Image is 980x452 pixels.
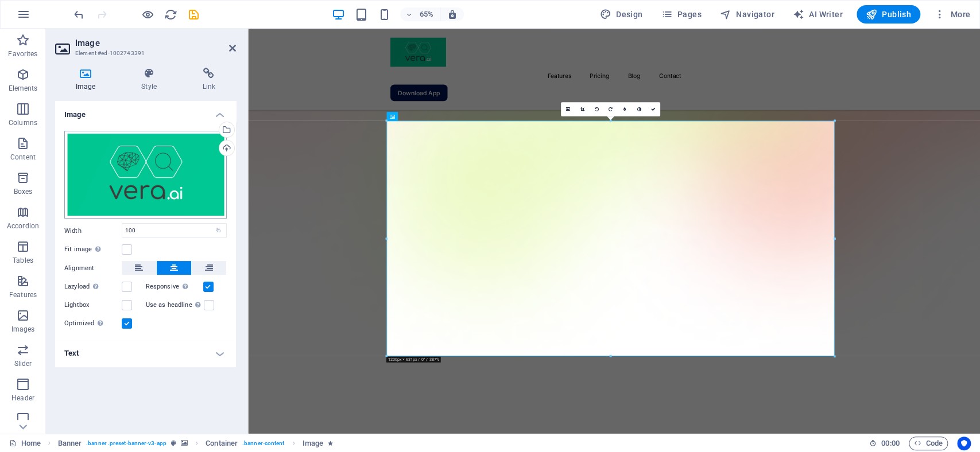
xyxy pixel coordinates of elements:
h4: Image [55,68,121,92]
a: Confirm ( Ctrl ⏎ ) [646,102,660,116]
span: Click to select. Double-click to edit [206,437,238,450]
i: This element contains a background [181,440,188,446]
label: Alignment [64,262,122,275]
label: Width [64,228,122,234]
p: Favorites [8,49,37,59]
h3: Element #ed-1002743391 [75,48,213,59]
p: Elements [9,84,38,93]
button: Publish [857,5,920,24]
p: Tables [13,256,33,265]
button: undo [72,7,86,21]
i: Reload page [164,8,177,21]
span: AI Writer [793,9,843,20]
i: This element is a customizable preset [171,440,176,446]
a: Select files from the file manager, stock photos, or upload file(s) [561,102,575,116]
span: Navigator [720,9,774,20]
button: Usercentrics [957,437,971,450]
a: Rotate right 90° [603,102,618,116]
p: Boxes [14,187,33,196]
span: Code [914,437,943,450]
h4: Image [55,101,236,122]
a: Rotate left 90° [589,102,603,116]
button: reload [164,7,177,21]
span: Click to select. Double-click to edit [58,437,82,450]
button: save [187,7,200,21]
label: Lightbox [64,298,122,312]
span: : [889,439,891,447]
button: 65% [400,7,441,21]
div: Design (Ctrl+Alt+Y) [595,5,648,24]
button: Code [909,437,948,450]
label: Fit image [64,243,122,256]
h4: Style [121,68,181,92]
p: Header [11,393,34,403]
a: Blur [618,102,632,116]
label: Responsive [146,280,203,294]
div: images1-YvTc8QSbis9ynEMmDcIeNw.png [64,131,227,219]
button: Design [595,5,648,24]
span: . banner-content [242,437,284,450]
span: . banner .preset-banner-v3-app [86,437,166,450]
button: Navigator [715,5,779,24]
span: Design [600,9,643,20]
button: More [929,5,975,24]
h6: Session time [869,437,900,450]
h4: Link [182,68,236,92]
label: Lazyload [64,280,122,294]
a: Click to cancel selection. Double-click to open Pages [9,437,41,450]
span: Pages [661,9,701,20]
span: Click to select. Double-click to edit [303,437,323,450]
h4: Text [55,340,236,367]
label: Use as headline [146,298,204,312]
p: Images [11,325,35,334]
h6: 65% [417,7,436,21]
button: Pages [656,5,706,24]
button: Click here to leave preview mode and continue editing [141,7,154,21]
i: On resize automatically adjust zoom level to fit chosen device. [447,9,458,20]
h2: Image [75,38,236,48]
i: Save (Ctrl+S) [187,8,200,21]
nav: breadcrumb [58,437,334,450]
span: Publish [866,9,911,20]
p: Features [9,290,37,299]
a: Crop mode [575,102,589,116]
label: Optimized [64,317,122,330]
span: 00 00 [881,437,899,450]
p: Columns [9,118,37,127]
button: AI Writer [788,5,847,24]
span: More [934,9,970,20]
i: Undo: Change image (Ctrl+Z) [72,8,86,21]
i: Element contains an animation [328,440,333,446]
p: Content [10,153,36,162]
p: Slider [14,359,32,368]
a: Greyscale [632,102,646,116]
p: Accordion [7,221,39,231]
